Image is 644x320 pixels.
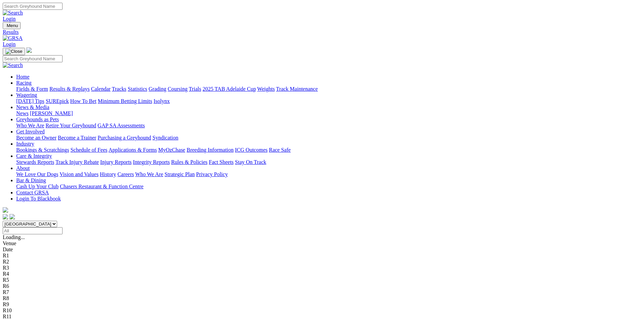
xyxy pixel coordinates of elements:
div: R8 [3,295,641,301]
div: Care & Integrity [16,159,641,165]
a: Login To Blackbook [16,196,61,201]
a: Applications & Forms [109,147,157,153]
a: Grading [149,86,166,92]
a: [PERSON_NAME] [30,110,73,116]
a: [DATE] Tips [16,98,44,104]
a: Chasers Restaurant & Function Centre [60,184,143,189]
a: SUREpick [46,98,69,104]
a: Privacy Policy [196,171,228,177]
a: Contact GRSA [16,190,49,195]
div: R6 [3,283,641,289]
img: Search [3,10,23,16]
a: 2025 TAB Adelaide Cup [202,86,256,92]
a: Industry [16,141,34,147]
a: Get Involved [16,129,45,134]
a: Login [3,41,16,47]
img: logo-grsa-white.png [3,207,8,213]
a: We Love Our Dogs [16,171,58,177]
a: Wagering [16,92,37,98]
a: Breeding Information [187,147,234,153]
a: Injury Reports [100,159,132,165]
a: Home [16,74,29,80]
div: Racing [16,86,641,92]
a: Minimum Betting Limits [98,98,152,104]
span: Menu [7,23,18,28]
a: Rules & Policies [171,159,208,165]
a: Careers [117,171,134,177]
a: Schedule of Fees [70,147,107,153]
a: Who We Are [135,171,163,177]
button: Toggle navigation [3,22,21,29]
div: R1 [3,253,641,259]
a: Fields & Form [16,86,48,92]
input: Search [3,3,63,10]
div: News & Media [16,110,641,116]
a: Cash Up Your Club [16,184,58,189]
div: Wagering [16,98,641,104]
a: Become a Trainer [58,135,96,141]
img: Close [5,49,22,54]
a: Integrity Reports [133,159,170,165]
a: News & Media [16,104,49,110]
img: Search [3,62,23,68]
a: Race Safe [269,147,290,153]
img: twitter.svg [9,214,15,219]
div: R4 [3,271,641,277]
a: Greyhounds as Pets [16,116,59,122]
div: Industry [16,147,641,153]
div: Greyhounds as Pets [16,123,641,129]
input: Select date [3,227,63,234]
a: Retire Your Greyhound [46,123,96,128]
a: Syndication [152,135,178,141]
a: Fact Sheets [209,159,234,165]
a: Strategic Plan [165,171,195,177]
div: About [16,171,641,177]
div: R9 [3,301,641,307]
a: Trials [189,86,201,92]
a: Coursing [168,86,188,92]
a: Become an Owner [16,135,56,141]
a: ICG Outcomes [235,147,267,153]
a: Vision and Values [59,171,98,177]
a: Stewards Reports [16,159,54,165]
img: GRSA [3,35,23,41]
a: History [100,171,116,177]
a: Care & Integrity [16,153,52,159]
div: R11 [3,314,641,320]
div: Date [3,247,641,253]
a: Login [3,16,16,22]
a: Isolynx [153,98,170,104]
a: About [16,165,30,171]
img: facebook.svg [3,214,8,219]
div: R7 [3,289,641,295]
div: Bar & Dining [16,184,641,190]
span: Loading... [3,234,25,240]
div: Get Involved [16,135,641,141]
a: Who We Are [16,123,44,128]
img: logo-grsa-white.png [26,47,32,53]
a: Statistics [128,86,147,92]
div: R10 [3,307,641,314]
div: R2 [3,259,641,265]
a: MyOzChase [158,147,185,153]
a: Bar & Dining [16,177,46,183]
a: Results [3,29,641,35]
a: Calendar [91,86,111,92]
a: Stay On Track [235,159,266,165]
a: Racing [16,80,31,86]
a: How To Bet [70,98,97,104]
input: Search [3,55,63,62]
a: Track Maintenance [276,86,318,92]
a: Track Injury Rebate [55,159,99,165]
a: Weights [257,86,275,92]
a: Tracks [112,86,126,92]
div: Venue [3,240,641,247]
a: Bookings & Scratchings [16,147,69,153]
button: Toggle navigation [3,48,25,55]
a: News [16,110,28,116]
a: Purchasing a Greyhound [98,135,151,141]
a: Results & Replays [49,86,90,92]
div: R5 [3,277,641,283]
div: R3 [3,265,641,271]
